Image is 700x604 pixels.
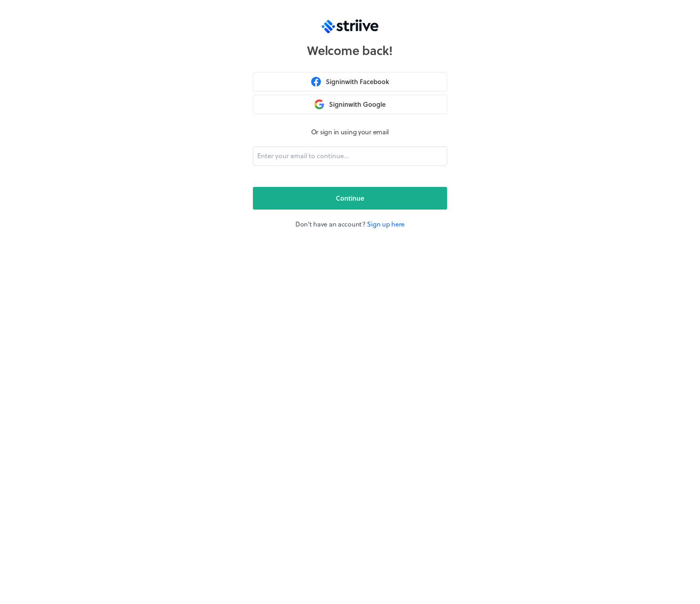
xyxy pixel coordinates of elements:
[322,19,378,33] img: logo-trans.svg
[253,72,447,91] button: Signinwith Facebook
[253,127,447,137] p: Or sign in using your email
[253,146,447,166] input: Enter your email to continue...
[677,581,696,600] iframe: gist-messenger-bubble-iframe
[336,193,364,203] span: Continue
[367,219,405,229] a: Sign up here
[253,95,447,114] button: Signinwith Google
[307,43,392,57] h1: Welcome back!
[253,219,447,229] p: Don't have an account?
[253,187,447,210] button: Continue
